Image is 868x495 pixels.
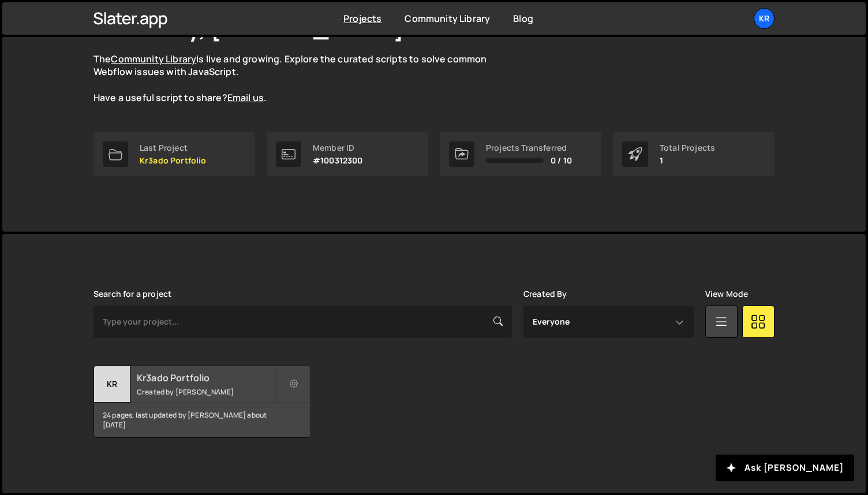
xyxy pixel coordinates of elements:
small: Created by [PERSON_NAME] [137,387,276,397]
div: 24 pages, last updated by [PERSON_NAME] about [DATE] [94,403,310,437]
p: The is live and growing. Explore the curated scripts to solve common Webflow issues with JavaScri... [93,53,509,105]
p: #100312300 [313,156,363,165]
a: Projects [343,12,381,25]
a: Community Library [111,53,196,65]
div: Last Project [140,143,207,152]
span: 0 / 10 [551,156,572,165]
a: Last Project Kr3ado Portfolio [93,132,255,176]
div: Member ID [313,143,363,152]
h2: Kr3ado Portfolio [137,371,276,384]
button: Ask [PERSON_NAME] [716,455,854,481]
a: Email us [227,91,264,104]
label: Created By [523,289,567,299]
a: Community Library [405,12,490,25]
label: Search for a project [93,289,171,299]
label: View Mode [705,289,748,299]
div: Projects Transferred [486,143,572,152]
div: Kr [94,366,130,403]
p: Kr3ado Portfolio [140,156,207,165]
div: Total Projects [660,143,715,152]
p: 1 [660,156,715,165]
a: Kr Kr3ado Portfolio Created by [PERSON_NAME] 24 pages, last updated by [PERSON_NAME] about [DATE] [93,366,311,438]
a: Blog [513,12,533,25]
input: Type your project... [93,306,512,338]
a: kr [754,8,775,29]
